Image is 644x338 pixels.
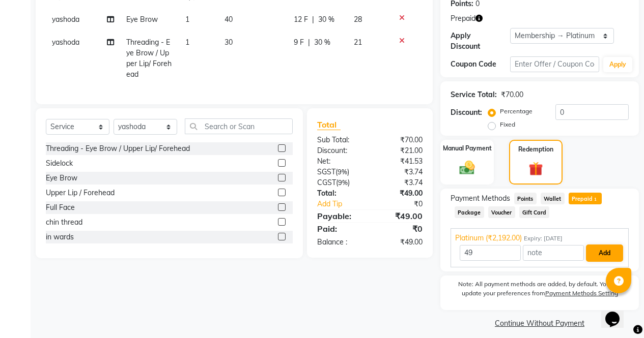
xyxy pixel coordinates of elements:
span: 1 [185,38,189,47]
span: 9% [338,168,347,176]
input: note [523,245,584,261]
div: Apply Discount [451,30,510,52]
div: ₹3.74 [370,177,430,188]
div: ₹70.00 [370,135,430,145]
span: Expiry: [DATE] [524,234,563,243]
div: Full Face [46,202,75,213]
span: Voucher [488,206,515,218]
span: Threading - Eye Brow / Upper Lip/ Forehead [126,38,172,79]
a: Add Tip [310,199,380,209]
div: ₹41.53 [370,156,430,167]
button: Apply [603,57,632,72]
div: ( ) [310,177,370,188]
div: Discount: [451,107,482,118]
div: ( ) [310,167,370,177]
div: ₹21.00 [370,145,430,156]
label: Payment Methods Setting [545,289,618,298]
span: Prepaid [569,193,602,204]
label: Manual Payment [443,144,492,153]
img: _gift.svg [524,160,548,178]
div: Discount: [310,145,370,156]
label: Percentage [500,107,533,116]
div: ₹0 [370,223,430,235]
div: Eye Brow [46,173,77,183]
span: 28 [354,15,362,24]
div: Net: [310,156,370,167]
div: chin thread [46,217,82,228]
label: Fixed [500,120,515,129]
span: Wallet [541,193,565,204]
div: Paid: [310,223,370,235]
span: Platinum (₹2,192.00) [455,233,522,243]
div: Coupon Code [451,59,510,70]
div: Service Total: [451,89,497,100]
div: Sub Total: [310,135,370,145]
span: | [312,14,314,25]
input: Enter Offer / Coupon Code [510,56,599,72]
label: Redemption [518,145,553,154]
div: ₹49.00 [370,237,430,248]
span: Points [514,193,537,204]
span: 1 [593,197,598,203]
span: yashoda [52,15,79,24]
div: ₹70.00 [501,89,523,100]
span: 30 [225,38,233,47]
div: Payable: [310,210,370,222]
span: CGST [317,178,336,187]
span: 30 % [318,14,334,25]
a: Continue Without Payment [442,318,637,329]
div: ₹49.00 [370,188,430,199]
div: ₹3.74 [370,167,430,177]
div: Threading - Eye Brow / Upper Lip/ Forehead [46,143,190,154]
span: Package [455,206,484,218]
div: ₹49.00 [370,210,430,222]
span: SGST [317,167,335,176]
span: 9 F [294,37,304,48]
span: 9% [338,178,348,187]
span: 30 % [314,37,330,48]
span: 1 [185,15,189,24]
input: Amount [460,245,521,261]
div: in wards [46,232,74,242]
div: Upper Lip / Forehead [46,188,115,198]
span: 21 [354,38,362,47]
span: Total [317,119,341,130]
div: Sidelock [46,158,73,169]
iframe: chat widget [601,297,634,328]
span: 12 F [294,14,308,25]
img: _cash.svg [455,159,480,177]
div: ₹0 [380,199,430,209]
div: Total: [310,188,370,199]
input: Search or Scan [185,118,293,134]
label: Note: All payment methods are added, by default. You can update your preferences from [451,280,629,302]
span: Gift Card [519,206,550,218]
button: Add [586,244,623,262]
span: Prepaid [451,13,475,24]
div: Balance : [310,237,370,248]
span: Payment Methods [451,193,510,204]
span: Eye Brow [126,15,158,24]
span: yashoda [52,38,79,47]
span: | [308,37,310,48]
span: 40 [225,15,233,24]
